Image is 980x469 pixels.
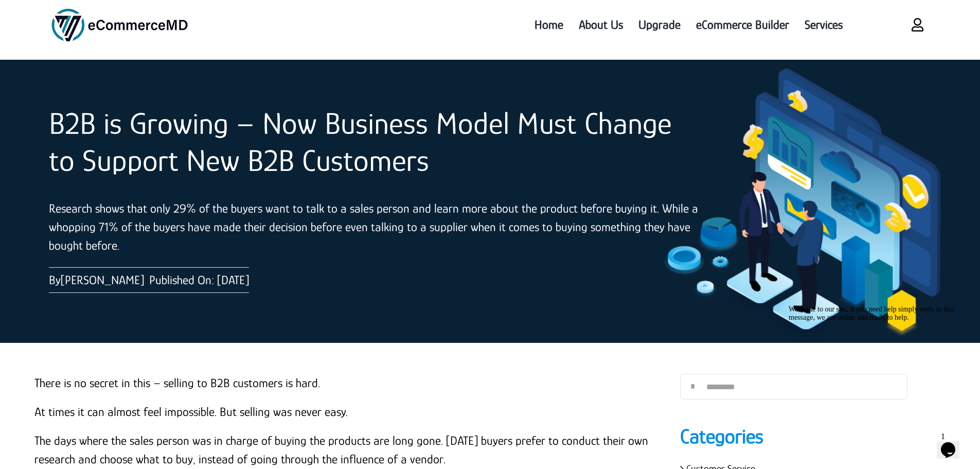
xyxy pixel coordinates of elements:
[534,15,563,34] span: Home
[638,15,681,34] span: Upgrade
[696,15,789,34] span: eCommerce Builder
[61,273,144,287] a: [PERSON_NAME]
[904,11,931,39] a: Link to https://www.ecommercemd.com/login
[49,7,190,19] a: ecommercemd logo
[579,15,623,34] span: About Us
[680,374,706,399] input: Search
[49,105,702,179] h1: B2B is Growing – Now Business Model Must Change to Support New B2B Customers
[805,15,843,34] span: Services
[49,8,190,42] img: ecommercemd logo
[34,374,661,392] p: There is no secret in this – selling to B2B customers is hard.
[785,301,970,423] iframe: chat widget
[49,199,702,255] p: Research shows that only 29% of the buyers want to talk to a sales person and learn more about th...
[49,273,144,287] span: By
[4,4,170,20] span: Welcome to our site, if you need help simply reply to this message, we are online and ready to help.
[34,403,661,421] p: At times it can almost feel impossible. But selling was never easy.
[937,428,970,459] iframe: chat widget
[4,4,189,21] div: Welcome to our site, if you need help simply reply to this message, we are online and ready to help.
[680,423,908,450] h4: Categories
[149,273,249,287] span: Published On: [DATE]
[34,431,661,468] p: The days where the sales person was in charge of buying the products are long gone. [DATE] buyers...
